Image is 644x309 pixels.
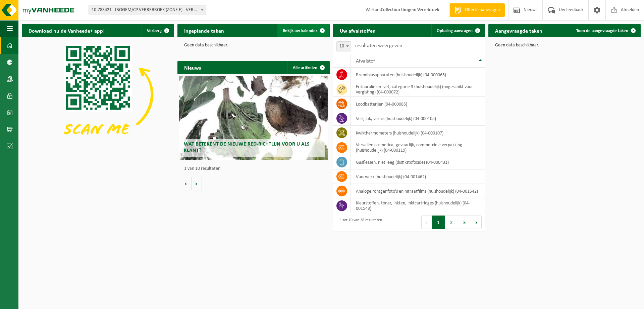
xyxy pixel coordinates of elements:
[576,29,628,33] span: Toon de aangevraagde taken
[351,111,485,126] td: verf, lak, vernis (huishoudelijk) (04-000105)
[471,216,482,229] button: Next
[287,61,329,74] a: Alle artikelen
[495,43,634,48] p: Geen data beschikbaar.
[351,155,485,169] td: gasflessen, niet leeg (distikstofoxide) (04-000431)
[184,142,310,153] span: Wat betekent de nieuwe RED-richtlijn voor u als klant?
[445,216,458,229] button: 2
[351,184,485,198] td: analoge röntgenfoto’s en nitraatfilms (huishoudelijk) (04-001542)
[184,43,323,48] p: Geen data beschikbaar.
[431,24,484,37] a: Ophaling aanvragen
[179,76,328,160] a: Wat betekent de nieuwe RED-richtlijn voor u als klant?
[336,41,351,51] span: 10
[336,215,382,230] div: 1 tot 10 van 28 resultaten
[488,24,549,37] h2: Aangevraagde taken
[192,177,202,190] button: Volgende
[449,3,505,17] a: Offerte aanvragen
[351,97,485,111] td: loodbatterijen (04-000085)
[463,7,501,13] span: Offerte aanvragen
[351,140,485,155] td: vervallen cosmetica, gevaarlijk, commerciele verpakking (huishoudelijk) (04-000119)
[437,29,473,33] span: Ophaling aanvragen
[22,37,174,152] img: Download de VHEPlus App
[89,5,206,15] span: 10-783421 - IBOGEM/CP VERREBROEK (ZONE E) - VERREBROEK
[89,5,206,15] span: 10-783421 - IBOGEM/CP VERREBROEK (ZONE E) - VERREBROEK
[355,43,402,48] label: resultaten weergeven
[147,29,162,33] span: Verberg
[432,216,445,229] button: 1
[277,24,329,37] a: Bekijk uw kalender
[283,29,317,33] span: Bekijk uw kalender
[177,24,231,37] h2: Ingeplande taken
[177,61,208,74] h2: Nieuws
[421,216,432,229] button: Previous
[351,198,485,213] td: kleurstoffen, toner, inkten, inktcartridges (huishoudelijk) (04-001543)
[142,24,173,37] button: Verberg
[351,68,485,82] td: brandblusapparaten (huishoudelijk) (04-000065)
[351,82,485,97] td: frituurolie en -vet, categorie 3 (huishoudelijk) (ongeschikt voor vergisting) (04-000072)
[351,169,485,184] td: vuurwerk (huishoudelijk) (04-001462)
[381,7,439,12] strong: Collection Ibogem Verrebroek
[351,126,485,140] td: kwikthermometers (huishoudelijk) (04-000107)
[356,59,375,64] span: Afvalstof
[571,24,640,37] a: Toon de aangevraagde taken
[458,216,471,229] button: 3
[22,24,111,37] h2: Download nu de Vanheede+ app!
[333,24,382,37] h2: Uw afvalstoffen
[181,177,192,190] button: Vorige
[337,42,351,51] span: 10
[184,166,326,171] p: 1 van 10 resultaten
